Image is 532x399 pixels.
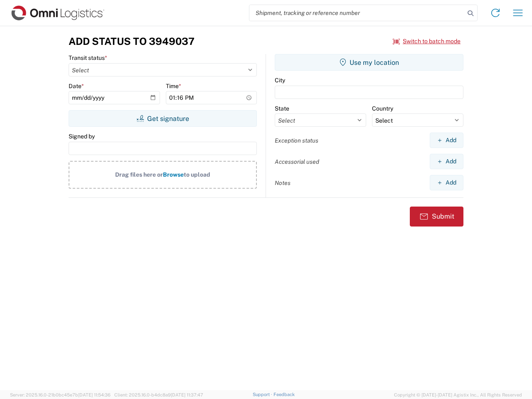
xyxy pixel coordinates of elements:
[372,105,393,112] label: Country
[249,5,465,21] input: Shipment, tracking or reference number
[69,133,95,140] label: Signed by
[69,54,107,62] label: Transit status
[410,207,463,227] button: Submit
[275,54,463,71] button: Use my location
[275,137,318,144] label: Exception status
[273,392,295,397] a: Feedback
[69,82,84,90] label: Date
[253,392,273,397] a: Support
[275,105,289,112] label: State
[10,392,111,397] span: Server: 2025.16.0-21b0bc45e7b
[184,171,210,178] span: to upload
[166,82,181,90] label: Time
[275,76,285,84] label: City
[430,175,463,190] button: Add
[163,171,184,178] span: Browse
[69,35,195,47] h3: Add Status to 3949037
[69,110,257,127] button: Get signature
[171,392,203,397] span: [DATE] 11:37:47
[430,154,463,169] button: Add
[393,34,461,48] button: Switch to batch mode
[114,392,203,397] span: Client: 2025.16.0-b4dc8a9
[78,392,111,397] span: [DATE] 11:54:36
[430,133,463,148] button: Add
[275,179,291,187] label: Notes
[275,158,319,165] label: Accessorial used
[115,171,163,178] span: Drag files here or
[394,391,522,399] span: Copyright © [DATE]-[DATE] Agistix Inc., All Rights Reserved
